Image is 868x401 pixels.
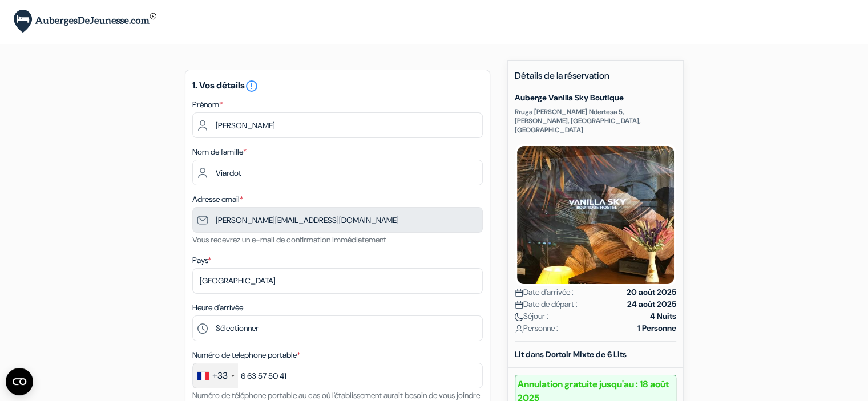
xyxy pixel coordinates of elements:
div: +33 [212,369,228,383]
img: calendar.svg [515,301,523,309]
input: Entrez votre prénom [192,112,483,138]
input: 6 12 34 56 78 [192,363,483,388]
h5: Détails de la réservation [515,70,676,88]
span: Personne : [515,322,558,334]
a: error_outline [245,79,259,91]
label: Heure d'arrivée [192,302,243,314]
h5: Auberge Vanilla Sky Boutique [515,93,676,103]
button: Ouvrir le widget CMP [6,368,33,395]
label: Adresse email [192,193,243,205]
strong: 20 août 2025 [627,286,676,298]
h5: 1. Vos détails [192,79,483,93]
input: Entrer adresse e-mail [192,207,483,233]
small: Vous recevrez un e-mail de confirmation immédiatement [192,234,386,245]
img: moon.svg [515,313,523,321]
img: calendar.svg [515,289,523,297]
strong: 4 Nuits [650,310,676,322]
p: Rruga [PERSON_NAME] Ndertesa 5, [PERSON_NAME], [GEOGRAPHIC_DATA], [GEOGRAPHIC_DATA] [515,107,676,135]
span: Date de départ : [515,298,578,310]
label: Numéro de telephone portable [192,349,300,361]
span: Séjour : [515,310,548,322]
div: France: +33 [193,363,238,388]
input: Entrer le nom de famille [192,160,483,185]
img: user_icon.svg [515,325,523,333]
strong: 1 Personne [637,322,676,334]
label: Prénom [192,99,223,111]
b: Lit dans Dortoir Mixte de 6 Lits [515,349,627,359]
label: Nom de famille [192,146,247,158]
span: Date d'arrivée : [515,286,574,298]
img: AubergesDeJeunesse.com [14,10,156,33]
i: error_outline [245,79,259,93]
small: Numéro de téléphone portable au cas où l'établissement aurait besoin de vous joindre [192,390,480,400]
strong: 24 août 2025 [627,298,676,310]
label: Pays [192,254,211,266]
